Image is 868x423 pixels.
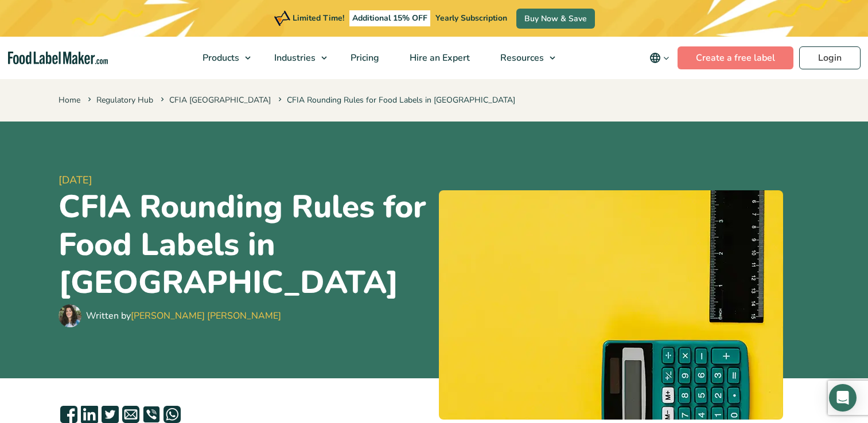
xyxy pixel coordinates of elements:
[188,37,256,79] a: Products
[435,13,507,23] span: Yearly Subscription
[271,52,317,64] span: Industries
[336,37,392,79] a: Pricing
[799,46,861,69] a: Login
[349,10,430,26] span: Additional 15% OFF
[406,52,471,64] span: Hire an Expert
[131,310,281,322] a: [PERSON_NAME] [PERSON_NAME]
[59,304,81,327] img: Maria Abi Hanna - Food Label Maker
[678,46,793,69] a: Create a free label
[829,384,857,412] div: Open Intercom Messenger
[516,9,595,29] a: Buy Now & Save
[96,95,153,105] a: Regulatory Hub
[86,309,281,323] div: Written by
[276,95,515,105] span: CFIA Rounding Rules for Food Labels in [GEOGRAPHIC_DATA]
[485,37,561,79] a: Resources
[59,188,430,301] h1: CFIA Rounding Rules for Food Labels in [GEOGRAPHIC_DATA]
[259,37,333,79] a: Industries
[59,173,430,188] span: [DATE]
[347,52,380,64] span: Pricing
[395,37,482,79] a: Hire an Expert
[59,95,80,105] a: Home
[293,13,344,23] span: Limited Time!
[169,95,271,105] a: CFIA [GEOGRAPHIC_DATA]
[199,52,240,64] span: Products
[497,52,545,64] span: Resources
